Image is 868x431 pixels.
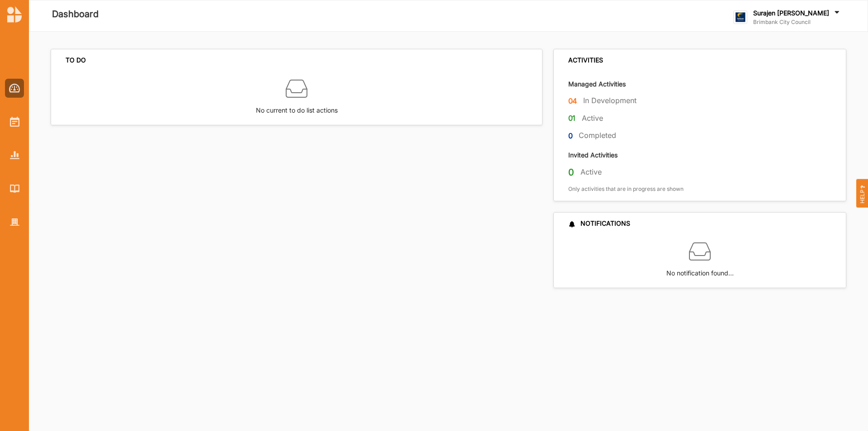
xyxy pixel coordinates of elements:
[733,10,747,24] img: logo
[10,151,19,159] img: Reports
[583,96,637,105] label: In Development
[568,95,577,107] label: 04
[7,6,22,23] img: logo
[568,151,618,159] label: Invited Activities
[753,9,829,17] label: Surajen [PERSON_NAME]
[568,56,603,64] div: ACTIVITIES
[568,185,684,193] label: Only activities that are in progress are shown
[568,219,630,227] div: NOTIFICATIONS
[10,218,19,226] img: Organisation
[582,114,603,123] label: Active
[568,166,574,178] label: 0
[10,185,19,192] img: Library
[66,56,86,64] div: TO DO
[5,79,24,98] a: Dashboard
[5,112,24,131] a: Activities
[286,78,307,99] img: box
[580,167,602,177] label: Active
[568,80,626,88] label: Managed Activities
[568,130,573,142] label: 0
[10,117,19,127] img: Activities
[5,179,24,198] a: Library
[5,146,24,165] a: Reports
[5,213,24,232] a: Organisation
[579,131,616,140] label: Completed
[568,113,576,124] label: 01
[52,7,99,22] label: Dashboard
[9,84,20,93] img: Dashboard
[753,19,841,26] label: Brimbank City Council
[689,241,711,262] img: box
[666,262,734,278] label: No notification found…
[256,99,338,115] label: No current to do list actions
